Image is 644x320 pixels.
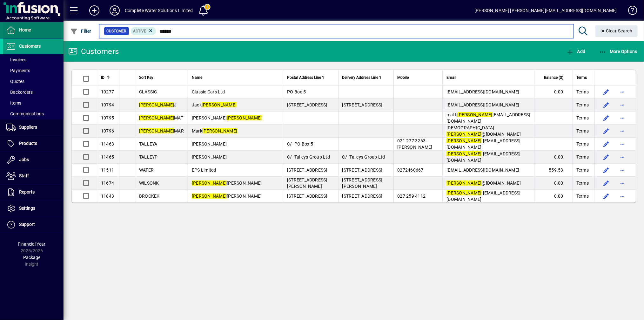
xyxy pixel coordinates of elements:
em: [PERSON_NAME] [192,180,227,186]
span: Package [23,255,40,260]
button: Edit [601,178,611,188]
span: Suppliers [19,125,37,130]
span: WATER [139,167,154,173]
span: Delivery Address Line 1 [342,74,382,81]
div: Name [192,74,279,81]
span: TALLEYP [139,154,158,160]
a: Reports [3,184,64,200]
span: [EMAIL_ADDRESS][DOMAIN_NAME] [446,102,519,107]
span: Mobile [398,74,409,81]
td: 0.00 [534,85,572,99]
button: Add [565,46,587,57]
span: Balance ($) [544,74,563,81]
div: Balance ($) [538,74,569,81]
button: Edit [601,113,611,123]
button: More options [618,165,628,175]
a: Jobs [3,152,64,168]
button: Edit [601,191,611,201]
span: Payments [6,68,30,73]
button: More options [618,191,628,201]
span: TALLEYA [139,141,158,146]
a: Communications [3,108,64,119]
span: [STREET_ADDRESS][PERSON_NAME] [287,177,327,189]
em: [PERSON_NAME] [139,102,174,107]
a: Invoices [3,54,64,65]
span: Sort Key [139,74,153,81]
a: Staff [3,168,64,184]
span: 10277 [101,89,114,94]
button: Filter [69,25,93,37]
span: Mark [192,128,237,133]
button: More options [618,100,628,110]
span: CLASSIC [139,89,157,94]
a: Backorders [3,87,64,98]
span: mattj [EMAIL_ADDRESS][DOMAIN_NAME] [446,112,530,124]
span: .[EMAIL_ADDRESS][DOMAIN_NAME] [446,190,520,202]
button: Profile [104,5,125,16]
a: Home [3,22,64,38]
span: 027 259 4112 [398,194,426,199]
span: Classic Cars Ltd [192,89,225,94]
span: Terms [576,89,589,95]
button: More options [618,113,628,123]
span: C/- Talleys Group Ltd [287,154,330,160]
span: PO Box 5 [287,89,306,94]
div: ID [101,74,115,81]
span: 11843 [101,194,114,199]
button: Add [84,5,104,16]
span: J [139,102,177,107]
span: Terms [576,193,589,199]
span: Name [192,74,202,81]
span: 11674 [101,180,114,186]
td: 559.53 [534,164,572,177]
span: Customer [107,28,126,34]
a: Settings [3,201,64,216]
span: [STREET_ADDRESS] [287,102,327,107]
span: Email [446,74,456,81]
div: Complete Water Solutions Limited [125,5,193,16]
span: 11465 [101,154,114,160]
a: Products [3,136,64,152]
em: [PERSON_NAME] [202,102,237,107]
span: [PERSON_NAME] [192,115,262,120]
span: C/- PO Box 5 [287,141,313,146]
span: Settings [19,206,35,211]
span: Terms [576,128,589,134]
span: Terms [576,154,589,160]
em: [PERSON_NAME] [192,194,227,199]
button: Edit [601,165,611,175]
button: Edit [601,126,611,136]
span: More Options [599,49,638,54]
span: 10795 [101,115,114,120]
div: [PERSON_NAME] [PERSON_NAME][EMAIL_ADDRESS][DOMAIN_NAME] [474,5,617,16]
span: [STREET_ADDRESS] [287,194,327,199]
span: [DEMOGRAPHIC_DATA] @[DOMAIN_NAME] [446,125,521,137]
span: MAR [139,128,184,133]
span: Home [19,27,31,32]
em: [PERSON_NAME] [446,138,481,143]
em: [PERSON_NAME] [446,132,481,137]
button: Clear [595,25,638,37]
span: Reports [19,189,35,194]
span: BROCKEK [139,194,160,199]
button: More Options [597,46,639,57]
span: Financial Year [18,242,46,247]
span: Products [19,141,37,146]
a: Knowledge Base [623,1,636,22]
span: [STREET_ADDRESS] [342,194,383,199]
mat-chip: Activation Status: Active [131,27,156,35]
span: 10794 [101,102,114,107]
span: [PERSON_NAME] [192,141,227,146]
span: [EMAIL_ADDRESS][DOMAIN_NAME] [446,89,519,94]
span: .[EMAIL_ADDRESS][DOMAIN_NAME] [446,138,520,150]
span: Terms [576,74,587,81]
span: ID [101,74,104,81]
button: More options [618,178,628,188]
em: [PERSON_NAME] [139,128,174,133]
span: C/- Talleys Group Ltd [342,154,385,160]
span: [PERSON_NAME] [192,194,262,199]
span: [STREET_ADDRESS] [342,102,383,107]
td: 0.00 [534,190,572,202]
button: Edit [601,100,611,110]
span: Items [6,100,21,106]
